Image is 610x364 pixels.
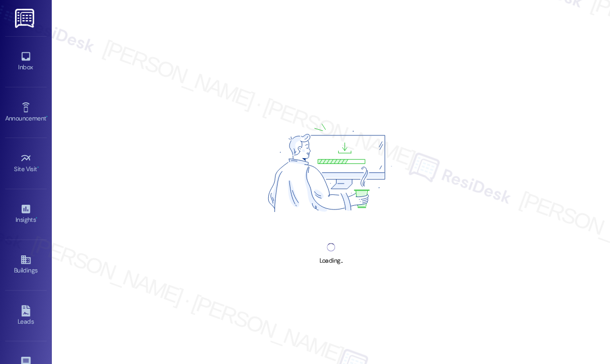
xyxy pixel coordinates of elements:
[46,113,48,120] span: •
[36,215,37,222] span: •
[5,251,47,279] a: Buildings
[5,302,47,330] a: Leads
[15,9,36,28] img: ResiDesk Logo
[37,164,39,171] span: •
[319,255,342,266] div: Loading...
[5,200,47,228] a: Insights •
[5,149,47,177] a: Site Visit •
[5,48,47,75] a: Inbox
